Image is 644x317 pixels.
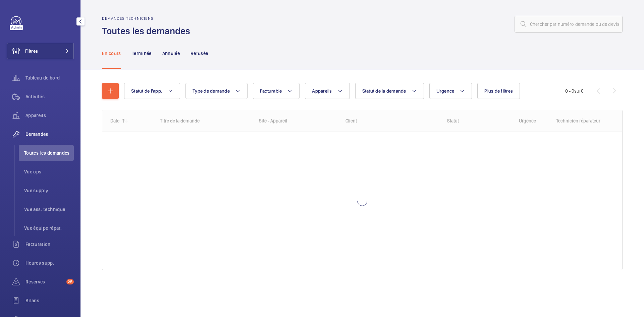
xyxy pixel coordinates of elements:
button: Appareils [305,83,350,99]
button: Type de demande [185,83,248,99]
span: Appareils [25,112,74,119]
span: Statut de l'app. [131,88,162,94]
button: Statut de la demande [355,83,424,99]
span: Réserves [25,278,64,285]
span: Type de demande [193,88,230,94]
p: Annulée [162,50,180,57]
span: Tableau de bord [25,74,74,81]
h1: Toutes les demandes [102,25,194,37]
span: Statut de la demande [362,88,406,94]
p: Refusée [191,50,208,57]
span: Filtres [25,48,38,54]
p: Terminée [132,50,152,57]
span: Bilans [25,297,74,304]
input: Chercher par numéro demande ou de devis [515,16,623,33]
button: Statut de l'app. [124,83,180,99]
span: Facturation [25,241,74,248]
span: Activités [25,93,74,100]
button: Plus de filtres [477,83,520,99]
button: Urgence [429,83,472,99]
span: Heures supp. [25,260,74,266]
span: Toutes les demandes [24,150,74,156]
span: Vue équipe répar. [24,225,74,231]
button: Filtres [7,43,74,59]
p: En cours [102,50,121,57]
span: Demandes [25,131,74,138]
span: 0 - 0 0 [565,89,584,93]
button: Facturable [253,83,300,99]
h2: Demandes techniciens [102,16,194,21]
span: 25 [66,279,74,284]
span: sur [574,88,581,94]
span: Urgence [436,88,454,94]
span: Facturable [260,88,282,94]
span: Vue supply [24,187,74,194]
span: Vue ops [24,168,74,175]
span: Plus de filtres [484,88,513,94]
span: Vue ass. technique [24,206,74,213]
span: Appareils [312,88,332,94]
